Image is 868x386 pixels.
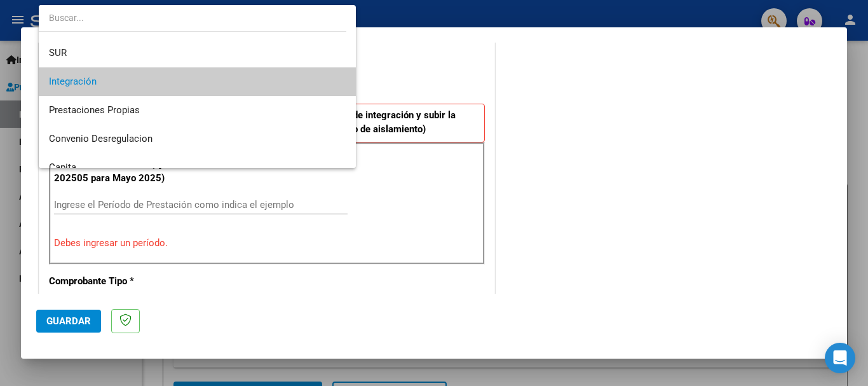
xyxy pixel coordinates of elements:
span: Prestaciones Propias [49,104,140,116]
div: Open Intercom Messenger [825,343,855,373]
span: Capita [49,162,76,173]
span: SUR [49,47,67,59]
span: Integración [49,76,97,87]
span: Convenio Desregulacion [49,133,153,144]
